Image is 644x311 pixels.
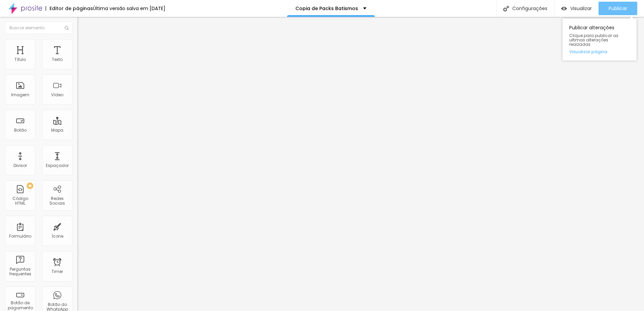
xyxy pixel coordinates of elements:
[5,22,72,34] input: Buscar elemento
[7,267,33,277] div: Perguntas frequentes
[7,196,33,206] div: Código HTML
[45,6,93,11] div: Editor de páginas
[52,57,63,62] div: Texto
[14,128,27,133] div: Botão
[503,6,509,11] img: Icone
[9,234,31,239] div: Formulário
[569,33,630,47] span: Clique para publicar as ultimas alterações reaizadas
[93,6,165,11] div: Última versão salva em [DATE]
[65,26,69,30] img: Icone
[7,301,33,310] div: Botão de pagamento
[554,2,599,15] button: Visualizar
[51,128,63,133] div: Mapa
[77,17,644,311] iframe: Editor
[570,6,592,11] span: Visualizar
[51,93,63,97] div: Vídeo
[13,163,27,168] div: Divisor
[14,57,26,62] div: Título
[46,163,69,168] div: Espaçador
[44,196,70,206] div: Redes Sociais
[52,234,63,239] div: Ícone
[609,6,627,11] span: Publicar
[599,2,637,15] button: Publicar
[562,19,637,61] div: Publicar alterações
[295,6,358,11] p: Copia de Packs Batismos
[11,93,29,97] div: Imagem
[561,6,567,11] img: view-1.svg
[569,49,630,54] a: Visualizar página
[52,269,63,274] div: Timer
